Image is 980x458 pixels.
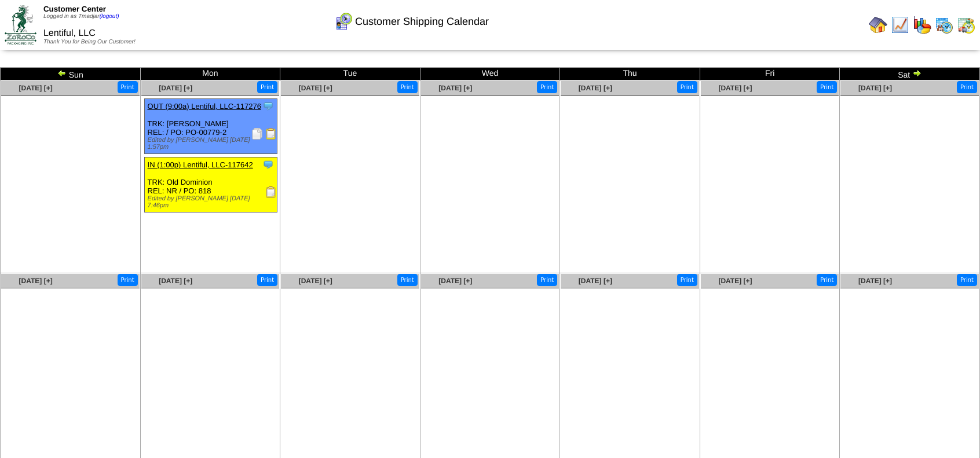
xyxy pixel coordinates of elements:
[817,81,837,93] button: Print
[5,5,36,44] img: ZoRoCo_Logo(Green%26Foil)%20jpg.webp
[957,16,975,34] img: calendarinout.gif
[118,274,138,286] button: Print
[265,128,277,140] img: Bill of Lading
[438,84,472,92] a: [DATE] [+]
[935,16,953,34] img: calendarprod.gif
[677,274,697,286] button: Print
[280,68,420,80] td: Tue
[251,128,263,140] img: Packing Slip
[19,84,53,92] a: [DATE] [+]
[262,159,274,170] img: Tooltip
[718,84,752,92] a: [DATE] [+]
[858,277,892,285] a: [DATE] [+]
[257,274,277,286] button: Print
[579,84,612,92] a: [DATE] [+]
[43,39,136,45] span: Thank You for Being Our Customer!
[334,12,353,31] img: calendarcustomer.gif
[262,100,274,112] img: Tooltip
[817,274,837,286] button: Print
[299,84,332,92] a: [DATE] [+]
[144,157,277,212] div: TRK: Old Dominion REL: NR / PO: 818
[43,28,96,38] span: Lentiful, LLC
[718,277,752,285] a: [DATE] [+]
[19,277,53,285] a: [DATE] [+]
[397,81,418,93] button: Print
[57,68,67,78] img: arrowleft.gif
[1,68,141,80] td: Sun
[891,16,909,34] img: line_graph.gif
[159,277,192,285] a: [DATE] [+]
[43,13,119,20] span: Logged in as Tmadjar
[560,68,700,80] td: Thu
[537,274,557,286] button: Print
[148,102,261,111] a: OUT (9:00a) Lentiful, LLC-117276
[43,5,106,13] span: Customer Center
[148,195,277,209] div: Edited by [PERSON_NAME] [DATE] 7:46pm
[140,68,280,80] td: Mon
[912,68,922,78] img: arrowright.gif
[579,277,612,285] a: [DATE] [+]
[148,137,277,151] div: Edited by [PERSON_NAME] [DATE] 1:57pm
[420,68,560,80] td: Wed
[159,84,192,92] a: [DATE] [+]
[913,16,931,34] img: graph.gif
[100,13,119,20] a: (logout)
[858,84,892,92] a: [DATE] [+]
[148,160,253,169] a: IN (1:00p) Lentiful, LLC-117642
[299,277,332,285] a: [DATE] [+]
[355,16,489,28] span: Customer Shipping Calendar
[700,68,840,80] td: Fri
[397,274,418,286] button: Print
[257,81,277,93] button: Print
[144,99,277,154] div: TRK: [PERSON_NAME] REL: / PO: PO-00779-2
[957,81,977,93] button: Print
[840,68,980,80] td: Sat
[265,186,277,198] img: Receiving Document
[957,274,977,286] button: Print
[869,16,887,34] img: home.gif
[118,81,138,93] button: Print
[537,81,557,93] button: Print
[677,81,697,93] button: Print
[438,277,472,285] a: [DATE] [+]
